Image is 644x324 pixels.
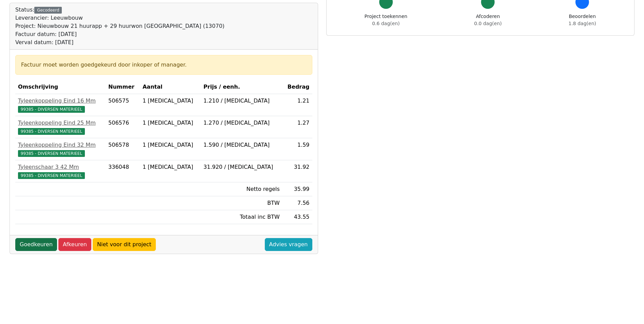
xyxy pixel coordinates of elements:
div: 1 [MEDICAL_DATA] [143,119,198,127]
a: Niet voor dit project [93,238,156,251]
th: Prijs / eenh. [201,80,282,94]
td: 1.27 [282,116,312,138]
span: 0.0 dag(en) [474,21,502,26]
a: Advies vragen [265,238,312,251]
span: 99385 - DIVERSEN MATERIEEL [18,106,85,113]
td: 336048 [106,160,140,182]
div: Beoordelen [569,13,596,27]
a: Tyleenkoppeling Eind 32 Mm99385 - DIVERSEN MATERIEEL [18,141,103,157]
td: 506575 [106,94,140,116]
td: Totaal inc BTW [201,210,282,224]
td: 31.92 [282,160,312,182]
div: 1 [MEDICAL_DATA] [143,141,198,149]
div: Tyleenkoppeling Eind 16 Mm [18,97,103,105]
a: Tyleenschaar 3 42 Mm99385 - DIVERSEN MATERIEEL [18,163,103,179]
th: Omschrijving [15,80,106,94]
td: Netto regels [201,182,282,196]
div: Gecodeerd [34,7,62,14]
span: 99385 - DIVERSEN MATERIEEL [18,172,85,179]
span: 1.8 dag(en) [569,21,596,26]
a: Tyleenkoppeling Eind 25 Mm99385 - DIVERSEN MATERIEEL [18,119,103,135]
span: 99385 - DIVERSEN MATERIEEL [18,150,85,157]
div: 31.920 / [MEDICAL_DATA] [203,163,280,171]
div: Leverancier: Leeuwbouw [15,14,224,22]
div: Tyleenschaar 3 42 Mm [18,163,103,171]
div: Tyleenkoppeling Eind 25 Mm [18,119,103,127]
td: 1.59 [282,138,312,160]
span: 0.6 dag(en) [372,21,400,26]
div: 1.270 / [MEDICAL_DATA] [203,119,280,127]
th: Aantal [140,80,201,94]
td: 35.99 [282,182,312,196]
td: BTW [201,196,282,210]
a: Tyleenkoppeling Eind 16 Mm99385 - DIVERSEN MATERIEEL [18,97,103,113]
span: 99385 - DIVERSEN MATERIEEL [18,128,85,135]
td: 7.56 [282,196,312,210]
div: Afcoderen [474,13,502,27]
td: 43.55 [282,210,312,224]
div: Tyleenkoppeling Eind 32 Mm [18,141,103,149]
th: Bedrag [282,80,312,94]
td: 506578 [106,138,140,160]
th: Nummer [106,80,140,94]
div: Project toekennen [365,13,407,27]
div: 1 [MEDICAL_DATA] [143,97,198,105]
a: Afkeuren [58,238,91,251]
div: Factuur datum: [DATE] [15,30,224,38]
div: Status: [15,6,224,47]
div: 1.210 / [MEDICAL_DATA] [203,97,280,105]
div: Factuur moet worden goedgekeurd door inkoper of manager. [21,61,307,69]
div: 1.590 / [MEDICAL_DATA] [203,141,280,149]
div: 1 [MEDICAL_DATA] [143,163,198,171]
td: 1.21 [282,94,312,116]
td: 506576 [106,116,140,138]
div: Project: Nieuwbouw 21 huurapp + 29 huurwon [GEOGRAPHIC_DATA] (13070) [15,22,224,30]
a: Goedkeuren [15,238,57,251]
div: Verval datum: [DATE] [15,38,224,47]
